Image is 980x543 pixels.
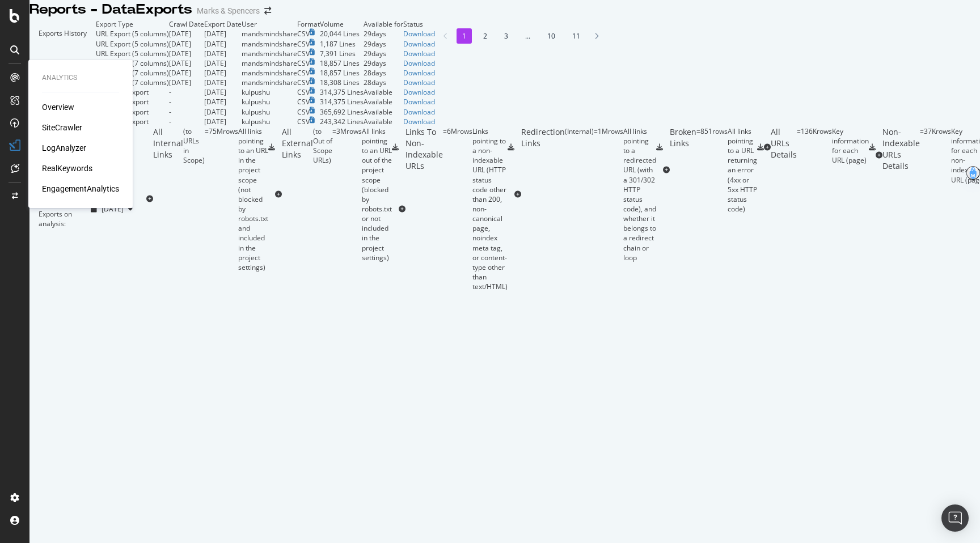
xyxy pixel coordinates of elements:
[205,126,238,272] div: = 75M rows
[242,87,297,97] td: kulpushu
[42,163,92,174] a: RealKeywords
[242,19,297,29] td: User
[42,73,119,83] div: Analytics
[297,49,310,58] div: CSV
[297,87,310,97] div: CSV
[320,97,364,107] td: 314,375 Lines
[242,29,297,39] td: mandsmindshare
[169,29,204,39] td: [DATE]
[478,28,493,44] li: 2
[242,78,297,87] td: mandsmindshare
[364,97,403,107] div: Available
[169,78,204,87] td: [DATE]
[297,78,310,87] div: CSV
[521,126,565,262] div: Redirection Links
[320,87,364,97] td: 314,375 Lines
[403,97,435,107] a: Download
[364,78,403,87] td: 28 days
[443,126,472,291] div: = 6M rows
[204,19,242,29] td: Export Date
[42,122,82,133] a: SiteCrawler
[204,68,242,78] td: [DATE]
[403,78,435,87] div: Download
[320,68,364,78] td: 18,857 Lines
[757,144,764,151] div: csv-export
[242,49,297,58] td: mandsmindshare
[204,49,242,58] td: [DATE]
[39,189,86,228] div: Botify Recommended Exports on analysis:
[728,126,757,214] div: All links pointing to a URL returning an error (4xx or 5xx HTTP status code)
[519,28,536,44] li: ...
[169,87,204,97] td: -
[320,78,364,87] td: 18,308 Lines
[332,126,362,262] div: = 3M rows
[42,183,119,194] div: EngagementAnalytics
[242,117,297,126] td: kulpushu
[403,49,435,58] a: Download
[670,126,696,214] div: Broken Links
[204,107,242,117] td: [DATE]
[169,117,204,126] td: -
[242,97,297,107] td: kulpushu
[242,107,297,117] td: kulpushu
[320,107,364,117] td: 365,692 Lines
[204,87,242,97] td: [DATE]
[364,87,403,97] div: Available
[499,28,514,44] li: 3
[169,49,204,58] td: [DATE]
[297,97,310,107] div: CSV
[362,126,392,262] div: All links pointing to an URL out of the project scope (blocked by robots.txt or not included in t...
[403,117,435,126] a: Download
[297,58,310,68] div: CSV
[282,126,313,262] div: All External Links
[403,68,435,78] div: Download
[403,29,435,39] a: Download
[238,126,268,272] div: All links pointing to an URL in the project scope (not blocked by robots.txt and included in the ...
[297,29,310,39] div: CSV
[96,49,169,58] div: URL Export (5 columns)
[169,19,204,29] td: Crawl Date
[86,200,137,218] button: [DATE]
[594,126,623,262] div: = 1M rows
[183,126,205,272] div: ( to URLs in Scope )
[268,144,275,151] div: csv-export
[204,97,242,107] td: [DATE]
[364,68,403,78] td: 28 days
[102,204,124,214] span: 2025 Sep. 13th
[96,29,169,39] div: URL Export (5 columns)
[204,78,242,87] td: [DATE]
[567,28,586,44] li: 11
[96,58,169,68] div: URL Export (7 columns)
[320,29,364,39] td: 20,044 Lines
[96,19,169,29] td: Export Type
[403,19,435,29] td: Status
[242,39,297,49] td: mandsmindshare
[169,97,204,107] td: -
[297,117,310,126] div: CSV
[403,58,435,68] a: Download
[297,107,310,117] div: CSV
[472,126,508,291] div: Links pointing to a non-indexable URL (HTTP status code other than 200, non-canonical page, noind...
[364,58,403,68] td: 29 days
[96,39,169,49] div: URL Export (5 columns)
[941,504,969,532] div: Open Intercom Messenger
[696,126,728,214] div: = 851 rows
[403,107,435,117] a: Download
[242,58,297,68] td: mandsmindshare
[297,68,310,78] div: CSV
[403,39,435,49] div: Download
[42,101,74,113] a: Overview
[320,117,364,126] td: 243,342 Lines
[508,144,514,151] div: csv-export
[403,87,435,97] a: Download
[392,144,399,151] div: csv-export
[197,5,260,16] div: Marks & Spencers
